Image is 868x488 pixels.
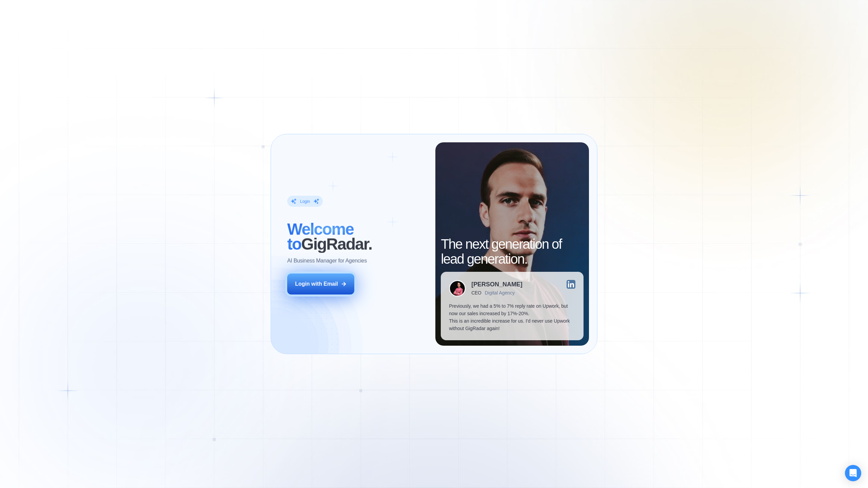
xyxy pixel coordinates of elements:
[300,198,310,204] div: Login
[287,220,354,253] span: Welcome to
[449,302,575,332] p: Previously, we had a 5% to 7% reply rate on Upwork, but now our sales increased by 17%-20%. This ...
[471,281,522,287] div: [PERSON_NAME]
[471,290,481,296] div: CEO
[295,280,338,288] div: Login with Email
[287,222,427,251] h2: ‍ GigRadar.
[845,465,861,481] div: Open Intercom Messenger
[441,237,583,266] h2: The next generation of lead generation.
[287,273,354,294] button: Login with Email
[287,257,367,264] p: AI Business Manager for Agencies
[485,290,515,296] div: Digital Agency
